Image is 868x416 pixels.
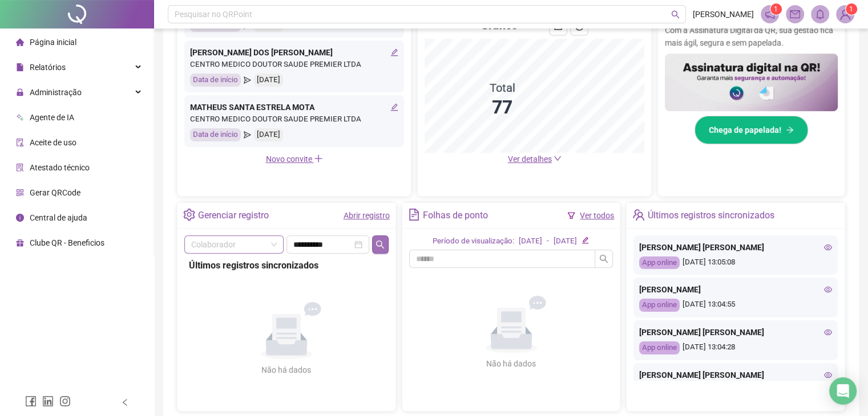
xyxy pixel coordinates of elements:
[665,24,838,49] p: Com a Assinatura Digital da QR, sua gestão fica mais ágil, segura e sem papelada.
[639,283,832,296] div: [PERSON_NAME]
[423,206,488,225] div: Folhas de ponto
[254,74,283,87] div: [DATE]
[648,206,774,225] div: Últimos registros sincronizados
[508,154,562,164] a: Ver detalhes down
[244,128,251,141] span: send
[508,154,552,164] span: Ver detalhes
[693,8,754,21] span: [PERSON_NAME]
[554,154,562,162] span: down
[547,235,549,247] div: -
[121,398,129,406] span: left
[376,240,385,249] span: search
[846,3,857,15] sup: Atualize o seu contato no menu Meus Dados
[190,113,398,125] div: CENTRO MEDICO DOUTOR SAUDE PREMIER LTDA
[198,206,269,225] div: Gerenciar registro
[16,239,24,247] span: gift
[254,128,283,141] div: [DATE]
[599,254,608,263] span: search
[554,235,577,247] div: [DATE]
[59,395,71,407] span: instagram
[42,395,54,407] span: linkedin
[25,395,37,407] span: facebook
[30,213,87,222] span: Central de ajuda
[16,214,24,222] span: info-circle
[639,299,680,312] div: App online
[234,364,339,376] div: Não há dados
[639,256,680,270] div: App online
[709,124,781,136] span: Chega de papelada!
[774,5,778,13] span: 1
[459,357,564,370] div: Não há dados
[190,59,398,71] div: CENTRO MEDICO DOUTOR SAUDE PREMIER LTDA
[790,9,800,19] span: mail
[190,101,398,113] div: MATHEUS SANTA ESTRELA MOTA
[16,63,24,71] span: file
[190,128,241,141] div: Data de início
[16,88,24,96] span: lock
[390,103,398,111] span: edit
[519,235,542,247] div: [DATE]
[765,9,775,19] span: notification
[314,154,323,163] span: plus
[408,209,420,221] span: file-text
[266,154,323,164] span: Novo convite
[665,54,838,111] img: banner%2F02c71560-61a6-44d4-94b9-c8ab97240462.png
[16,138,24,146] span: audit
[829,377,857,405] div: Open Intercom Messenger
[190,74,241,87] div: Data de início
[639,241,832,254] div: [PERSON_NAME] [PERSON_NAME]
[183,209,195,221] span: setting
[30,38,76,47] span: Página inicial
[189,258,384,272] div: Últimos registros sincronizados
[671,10,680,19] span: search
[786,126,794,134] span: arrow-right
[30,238,104,247] span: Clube QR - Beneficios
[30,113,74,122] span: Agente de IA
[639,256,832,270] div: [DATE] 13:05:08
[580,211,614,220] a: Ver todos
[582,236,589,244] span: edit
[30,63,66,72] span: Relatórios
[30,88,82,97] span: Administração
[824,371,832,379] span: eye
[824,328,832,336] span: eye
[639,369,832,381] div: [PERSON_NAME] [PERSON_NAME]
[639,341,680,354] div: App online
[390,48,398,56] span: edit
[190,46,398,59] div: [PERSON_NAME] DOS [PERSON_NAME]
[824,243,832,251] span: eye
[567,211,575,219] span: filter
[849,5,853,13] span: 1
[16,38,24,46] span: home
[30,138,76,147] span: Aceite de uso
[695,116,808,144] button: Chega de papelada!
[639,326,832,338] div: [PERSON_NAME] [PERSON_NAME]
[16,189,24,197] span: qrcode
[639,299,832,312] div: [DATE] 13:04:55
[770,3,782,15] sup: 1
[837,6,854,23] img: 74023
[344,211,390,220] a: Abrir registro
[244,74,251,87] span: send
[632,209,644,221] span: team
[639,341,832,354] div: [DATE] 13:04:28
[30,163,90,172] span: Atestado técnico
[16,164,24,172] span: solution
[815,9,825,19] span: bell
[824,286,832,293] span: eye
[433,235,514,247] div: Período de visualização:
[30,188,80,197] span: Gerar QRCode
